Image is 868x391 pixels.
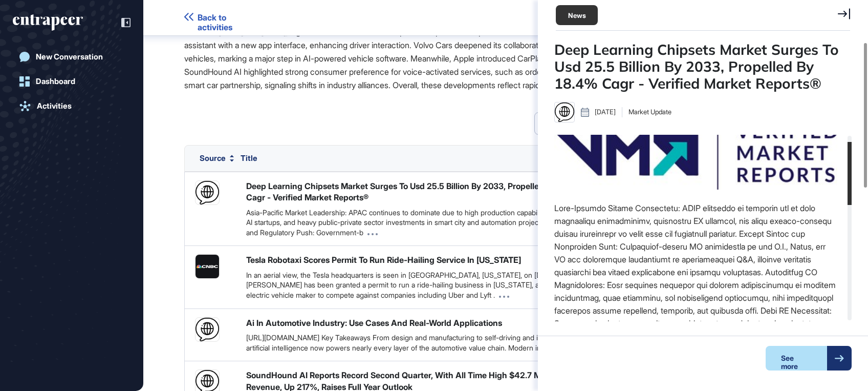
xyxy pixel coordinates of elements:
[246,208,589,238] div: Asia-Pacific Market Leadership: APAC continues to dominate due to high production capabilities, i...
[246,254,521,265] div: Tesla Robotaxi Scores Permit To Run Ride-Hailing Service In [US_STATE]
[766,346,852,371] a: See more
[13,96,131,116] a: Activities
[766,346,827,371] div: See more
[246,270,589,300] div: In an aerial view, the Tesla headquarters is seen in [GEOGRAPHIC_DATA], [US_STATE], on [DATE]. [P...
[200,154,226,162] span: Source
[246,333,589,353] div: [URL][DOMAIN_NAME] Key Takeaways From design and manufacturing to self-driving and infotainment, ...
[184,13,263,23] a: Back to activities
[241,153,257,163] span: Title
[196,255,219,278] img: cnbc.png
[555,102,574,122] img: placeholder.png
[246,317,502,328] div: Ai In Automotive Industry: Use Cases And Real-World Applications
[13,14,83,31] div: entrapeer-logo
[622,107,671,117] div: Market Update
[196,181,219,204] img: placeholder.png
[554,117,837,190] img: cb96b4921336b5236f7d10210c265d54
[184,25,827,92] p: Between [DATE] and [DATE], significant advancements and partnerships have shaped the in-car virtu...
[36,52,103,61] div: New Conversation
[556,5,598,25] div: News
[13,71,131,92] a: Dashboard
[581,107,616,117] div: [DATE]
[198,13,263,32] span: Back to activities
[554,41,852,92] div: Deep Learning Chipsets Market Surges To Usd 25.5 Billion By 2033, Propelled By 18.4% Cagr - Verif...
[196,318,219,341] img: placeholder.png
[200,154,234,162] button: Source
[36,77,75,86] div: Dashboard
[246,180,589,203] div: Deep Learning Chipsets Market Surges To Usd 25.5 Billion By 2033, Propelled By 18.4% Cagr - Verif...
[13,47,131,67] a: New Conversation
[37,101,72,111] div: Activities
